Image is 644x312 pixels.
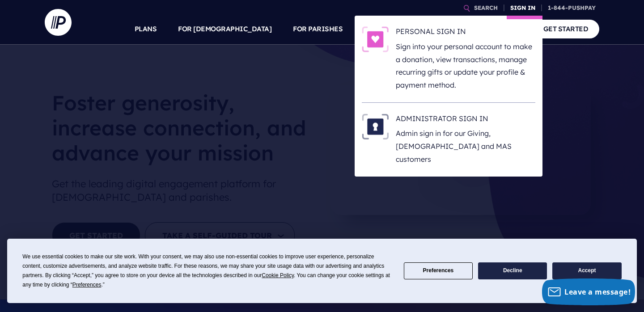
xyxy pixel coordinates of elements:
[532,20,600,38] a: GET STARTED
[262,272,294,278] span: Cookie Policy
[542,278,635,305] button: Leave a message!
[362,26,535,92] a: PERSONAL SIGN IN - Illustration PERSONAL SIGN IN Sign into your personal account to make a donati...
[564,287,631,297] span: Leave a message!
[22,252,393,290] div: We use essential cookies to make our site work. With your consent, we may also use non-essential ...
[396,26,535,40] h6: PERSONAL SIGN IN
[396,40,535,92] p: Sign into your personal account to make a donation, view transactions, manage recurring gifts or ...
[396,127,535,165] p: Admin sign in for our Giving, [DEMOGRAPHIC_DATA] and MAS customers
[478,262,547,280] button: Decline
[178,13,271,45] a: FOR [DEMOGRAPHIC_DATA]
[72,282,102,288] span: Preferences
[404,262,473,280] button: Preferences
[135,13,157,45] a: PLANS
[7,239,637,303] div: Cookie Consent Prompt
[362,114,535,166] a: ADMINISTRATOR SIGN IN - Illustration ADMINISTRATOR SIGN IN Admin sign in for our Giving, [DEMOGRA...
[478,13,511,45] a: COMPANY
[362,26,389,52] img: PERSONAL SIGN IN - Illustration
[396,114,535,127] h6: ADMINISTRATOR SIGN IN
[425,13,457,45] a: EXPLORE
[362,114,389,139] img: ADMINISTRATOR SIGN IN - Illustration
[364,13,404,45] a: SOLUTIONS
[552,262,621,280] button: Accept
[293,13,343,45] a: FOR PARISHES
